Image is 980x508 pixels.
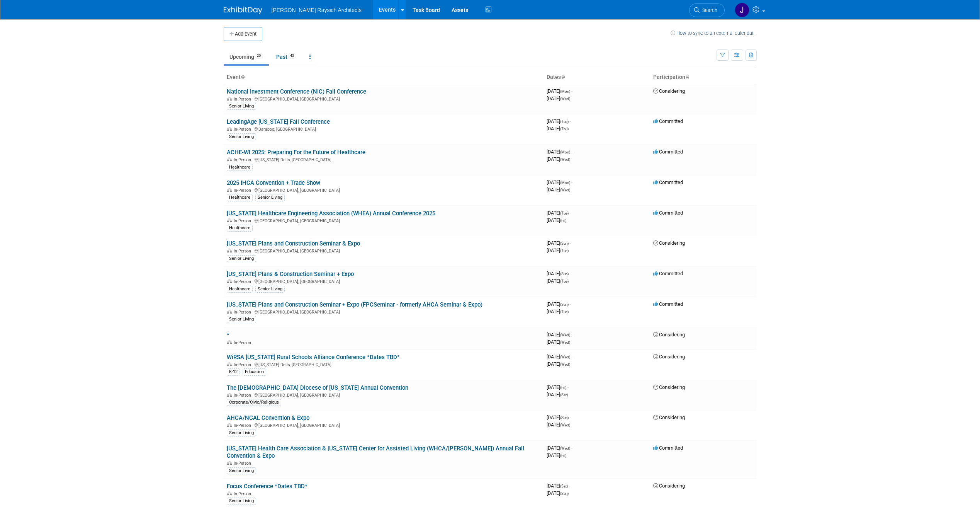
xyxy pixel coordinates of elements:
[653,445,683,451] span: Committed
[547,422,570,428] span: [DATE]
[227,127,232,131] img: In-Person Event
[560,355,570,359] span: (Wed)
[234,279,253,284] span: In-Person
[224,7,262,14] img: ExhibitDay
[570,210,571,216] span: -
[567,384,569,390] span: -
[255,53,263,59] span: 20
[547,278,569,284] span: [DATE]
[227,461,232,465] img: In-Person Event
[227,483,307,490] a: Focus Conference *Dates TBD*
[234,157,253,162] span: In-Person
[547,118,571,124] span: [DATE]
[227,301,482,308] a: [US_STATE] Plans and Construction Seminar + Expo (FPCSeminar - formerly AHCA Seminar & Expo)
[653,414,685,420] span: Considering
[227,467,256,474] div: Senior Living
[270,49,302,64] a: Past43
[560,127,569,131] span: (Thu)
[547,361,570,367] span: [DATE]
[227,498,256,505] div: Senior Living
[547,187,570,193] span: [DATE]
[560,119,569,124] span: (Tue)
[689,3,725,17] a: Search
[227,217,540,223] div: [GEOGRAPHIC_DATA], [GEOGRAPHIC_DATA]
[560,423,570,427] span: (Wed)
[547,179,572,185] span: [DATE]
[227,126,540,132] div: Baraboo, [GEOGRAPHIC_DATA]
[234,423,253,428] span: In-Person
[650,71,757,84] th: Participation
[234,310,253,315] span: In-Person
[571,88,572,94] span: -
[234,461,253,466] span: In-Person
[227,133,256,140] div: Senior Living
[227,255,256,262] div: Senior Living
[560,218,566,223] span: (Fri)
[570,414,571,420] span: -
[227,393,232,397] img: In-Person Event
[227,149,365,156] a: ACHE-WI 2025: Preparing For the Future of Healthcare
[547,414,571,420] span: [DATE]
[227,414,309,421] a: AHCA/NCAL Convention & Expo
[227,95,540,102] div: [GEOGRAPHIC_DATA], [GEOGRAPHIC_DATA]
[547,301,571,307] span: [DATE]
[547,384,569,390] span: [DATE]
[227,188,232,192] img: In-Person Event
[560,97,570,101] span: (Wed)
[560,188,570,192] span: (Wed)
[234,249,253,254] span: In-Person
[227,164,253,171] div: Healthcare
[544,71,650,84] th: Dates
[547,271,571,276] span: [DATE]
[224,27,262,41] button: Add Event
[560,491,569,496] span: (Sun)
[234,393,253,398] span: In-Person
[560,150,570,154] span: (Mon)
[547,240,571,246] span: [DATE]
[560,302,569,307] span: (Sun)
[241,74,245,80] a: Sort by Event Name
[653,88,685,94] span: Considering
[560,340,570,344] span: (Wed)
[569,483,570,489] span: -
[227,445,524,459] a: [US_STATE] Health Care Association & [US_STATE] Center for Assisted Living (WHCA/[PERSON_NAME]) A...
[560,362,570,367] span: (Wed)
[227,218,232,222] img: In-Person Event
[234,491,253,496] span: In-Person
[560,279,569,283] span: (Tue)
[547,95,570,101] span: [DATE]
[227,194,253,201] div: Healthcare
[288,53,296,59] span: 43
[560,484,568,488] span: (Sat)
[547,392,568,397] span: [DATE]
[227,278,540,284] div: [GEOGRAPHIC_DATA], [GEOGRAPHIC_DATA]
[547,217,566,223] span: [DATE]
[653,179,683,185] span: Committed
[653,354,685,360] span: Considering
[227,286,253,293] div: Healthcare
[227,491,232,495] img: In-Person Event
[571,445,572,451] span: -
[547,126,569,131] span: [DATE]
[547,452,566,458] span: [DATE]
[571,354,572,360] span: -
[227,97,232,101] img: In-Person Event
[227,361,540,367] div: [US_STATE] Dells, [GEOGRAPHIC_DATA]
[560,446,570,450] span: (Wed)
[227,309,540,315] div: [GEOGRAPHIC_DATA], [GEOGRAPHIC_DATA]
[547,309,569,314] span: [DATE]
[560,181,570,185] span: (Mon)
[224,49,269,64] a: Upcoming20
[653,483,685,489] span: Considering
[227,240,360,247] a: [US_STATE] Plans and Construction Seminar & Expo
[653,118,683,124] span: Committed
[234,188,253,193] span: In-Person
[234,97,253,102] span: In-Person
[571,179,572,185] span: -
[234,340,253,345] span: In-Person
[547,332,572,338] span: [DATE]
[685,74,689,80] a: Sort by Participation Type
[227,354,400,361] a: WiRSA [US_STATE] Rural Schools Alliance Conference *Dates TBD*
[700,7,717,13] span: Search
[560,385,566,390] span: (Fri)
